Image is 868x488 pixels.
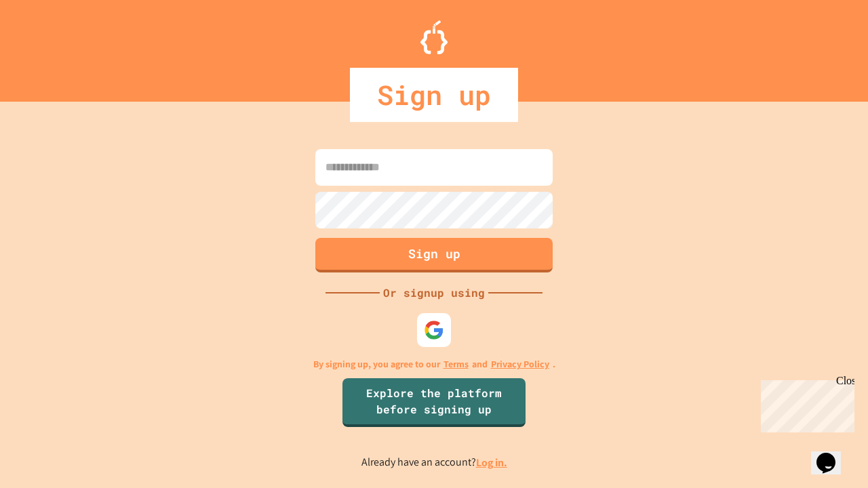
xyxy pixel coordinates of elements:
[5,5,94,86] div: Chat with us now!Close
[380,285,488,301] div: Or signup using
[443,357,469,371] a: Terms
[350,68,518,122] div: Sign up
[491,357,549,371] a: Privacy Policy
[811,434,854,474] iframe: chat widget
[424,320,444,340] img: google-icon.svg
[361,454,507,471] p: Already have an account?
[755,375,854,432] iframe: chat widget
[476,455,507,470] a: Log in.
[313,357,555,371] p: By signing up, you agree to our and .
[315,238,553,272] button: Sign up
[342,378,526,427] a: Explore the platform before signing up
[420,20,448,54] img: Logo.svg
